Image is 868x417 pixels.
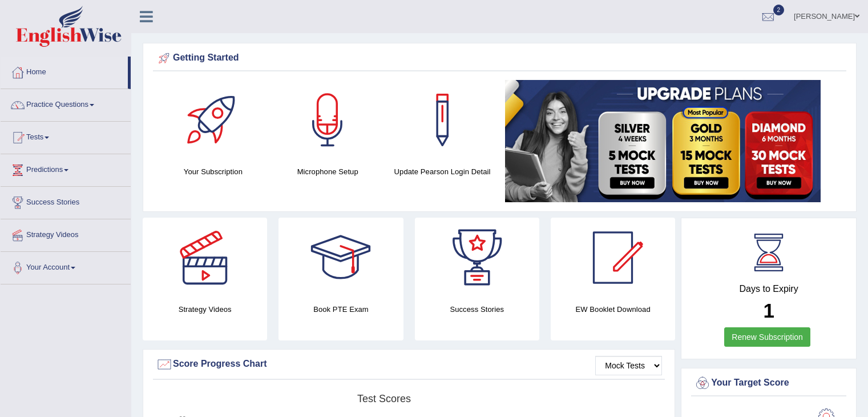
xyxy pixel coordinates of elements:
[143,303,267,315] h4: Strategy Videos
[1,252,131,280] a: Your Account
[156,50,843,67] div: Getting Started
[156,356,662,373] div: Score Progress Chart
[278,303,403,315] h4: Book PTE Exam
[1,57,128,85] a: Home
[162,166,265,178] h4: Your Subscription
[1,122,131,150] a: Tests
[551,303,675,315] h4: EW Booklet Download
[694,284,843,294] h4: Days to Expiry
[1,89,131,118] a: Practice Questions
[357,393,411,404] tspan: Test scores
[724,327,810,347] a: Renew Subscription
[276,166,380,178] h4: Microphone Setup
[415,303,539,315] h4: Success Stories
[1,154,131,183] a: Predictions
[391,166,494,178] h4: Update Pearson Login Detail
[773,5,785,15] span: 2
[1,219,131,248] a: Strategy Videos
[763,299,774,322] b: 1
[1,187,131,215] a: Success Stories
[505,80,821,202] img: small5.jpg
[694,375,843,392] div: Your Target Score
